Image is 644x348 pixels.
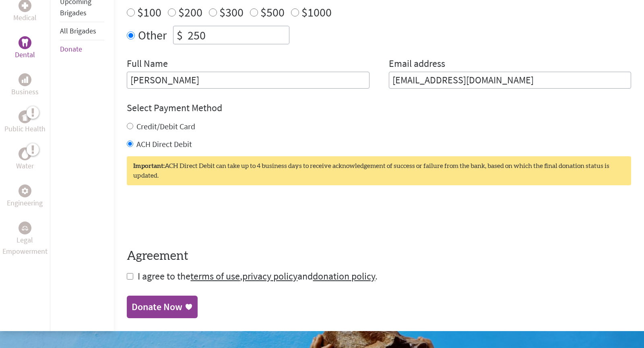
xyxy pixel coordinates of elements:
[301,4,332,20] label: $1000
[138,26,167,44] label: Other
[22,113,28,121] img: Public Health
[11,86,39,97] p: Business
[4,110,45,135] a: Public HealthPublic Health
[136,121,195,131] label: Credit/Debit Card
[4,123,45,135] p: Public Health
[16,160,34,172] p: Water
[15,49,35,60] p: Dental
[389,72,631,89] input: Your Email
[127,101,631,114] h4: Select Payment Method
[127,249,631,263] h4: Agreement
[7,197,43,209] p: Engineering
[13,12,37,23] p: Medical
[133,163,165,169] strong: Important:
[136,139,192,149] label: ACH Direct Debit
[260,4,285,20] label: $500
[60,44,82,54] a: Donate
[60,40,105,58] li: Donate
[60,22,105,40] li: All Brigades
[22,2,28,9] img: Medical
[15,36,35,60] a: DentalDental
[242,270,297,282] a: privacy policy
[127,296,198,318] a: Donate Now
[19,73,31,86] div: Business
[219,4,244,20] label: $300
[19,110,31,123] div: Public Health
[127,201,249,233] iframe: reCAPTCHA
[2,234,48,257] p: Legal Empowerment
[313,270,375,282] a: donation policy
[173,26,186,44] div: $
[138,270,378,282] span: I agree to the , and .
[178,4,202,20] label: $200
[186,26,289,44] input: Enter Amount
[19,222,31,234] div: Legal Empowerment
[190,270,240,282] a: terms of use
[11,73,39,97] a: BusinessBusiness
[19,36,31,49] div: Dental
[389,57,445,72] label: Email address
[137,4,161,20] label: $100
[60,26,96,35] a: All Brigades
[127,72,369,89] input: Enter Full Name
[2,222,48,257] a: Legal EmpowermentLegal Empowerment
[22,149,28,158] img: Water
[16,147,34,172] a: WaterWater
[22,226,28,230] img: Legal Empowerment
[22,187,28,194] img: Engineering
[22,39,28,46] img: Dental
[22,77,28,83] img: Business
[127,156,631,185] div: ACH Direct Debit can take up to 4 business days to receive acknowledgement of success or failure ...
[19,147,31,160] div: Water
[19,184,31,197] div: Engineering
[7,184,43,209] a: EngineeringEngineering
[132,300,182,313] div: Donate Now
[127,57,168,72] label: Full Name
